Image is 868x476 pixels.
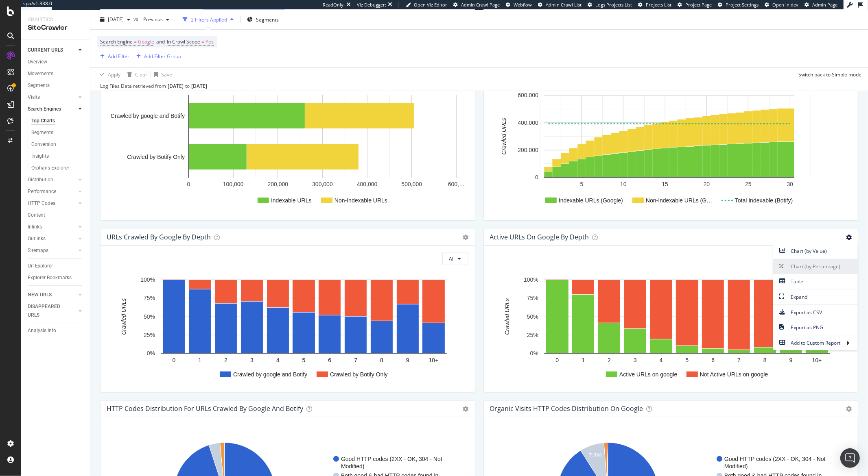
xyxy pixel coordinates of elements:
span: and [156,38,165,45]
text: 600,… [448,181,465,187]
div: Explorer Bookmarks [28,274,72,282]
div: Performance [28,187,56,196]
text: Active URLs on google [619,371,678,378]
svg: A chart. [490,87,848,214]
div: Distribution [28,176,53,184]
span: Previous [140,16,163,23]
text: 0% [530,350,538,357]
text: 5 [685,357,689,363]
a: Open Viz Editor [406,2,447,8]
a: Admin Crawl Page [453,2,500,8]
svg: A chart. [490,272,848,385]
span: Segments [256,16,279,23]
div: Add Filter Group [144,52,181,59]
span: Admin Crawl Page [461,2,500,8]
text: 50% [144,313,155,320]
div: Open Intercom Messenger [840,448,860,468]
text: 5 [302,357,306,363]
div: Inlinks [28,223,42,231]
span: Admin Crawl List [546,2,582,8]
a: Insights [31,152,84,161]
text: 100,000 [223,181,244,187]
div: Clear [135,71,147,78]
text: 100% [140,277,155,283]
div: Switch back to Simple mode [798,71,861,78]
i: Options [463,406,469,412]
span: Export as PNG [773,322,858,333]
div: Apply [108,71,120,78]
div: CURRENT URLS [28,46,63,54]
div: Orphans Explorer [31,164,69,172]
text: 4 [659,357,662,363]
button: All [442,252,468,265]
text: 0% [147,350,155,357]
text: 300,000 [312,181,333,187]
div: Overview [28,58,47,66]
div: Analysis Info [28,326,56,335]
text: Crawled URLs [120,298,127,335]
div: Visits [28,93,40,102]
text: 3 [250,357,254,363]
text: 2 [224,357,227,363]
button: 2 Filters Applied [179,13,237,26]
svg: A chart. [107,87,465,214]
text: Good HTTP codes (2XX - OK, 304 - Not [341,456,442,462]
i: Options [846,235,852,240]
span: Search Engine [100,38,133,45]
text: Crawled by Botify Only [330,371,388,378]
a: NEW URLS [28,291,76,299]
span: = [201,38,204,45]
text: Not Active URLs on google [700,371,768,378]
text: Crawled by google and Botify [111,113,185,119]
span: All [449,255,455,262]
a: Project Settings [718,2,759,8]
a: Inlinks [28,223,76,231]
span: 2025 Sep. 29th [108,16,124,23]
a: Explorer Bookmarks [28,274,84,282]
div: Segments [28,81,50,90]
a: Project Page [678,2,712,8]
text: Indexable URLs [271,197,312,204]
text: 8 [763,357,767,363]
span: = [134,38,137,45]
a: Segments [28,81,84,90]
text: 9 [406,357,409,363]
span: Chart (by Value) [773,246,858,256]
text: 25% [527,332,538,338]
button: Add Filter [97,51,129,61]
text: 1 [582,357,585,363]
span: In Crawl Scope [167,38,200,45]
text: 1 [198,357,201,363]
span: Logs Projects List [595,2,632,8]
h4: Active URLs on google by depth [490,232,589,243]
text: 5 [580,181,583,187]
span: Google [138,36,154,48]
text: Non-Indexable URLs (G… [646,197,712,204]
text: Indexable URLs (Google) [559,197,623,204]
span: Export as CSV [773,307,858,318]
button: Switch back to Simple mode [795,68,861,81]
a: Url Explorer [28,262,84,270]
text: Modified) [341,463,365,469]
button: Apply [97,68,120,81]
div: [DATE] [168,83,184,90]
text: 6 [328,357,331,363]
div: Outlinks [28,235,46,243]
span: Add to Custom Report [773,337,846,348]
a: Performance [28,187,76,196]
text: 0 [187,181,190,187]
a: Distribution [28,176,76,184]
span: Admin Page [812,2,837,8]
text: Crawled URLs [501,118,507,155]
text: 7 [737,357,741,363]
a: Top Charts [31,117,84,125]
text: 25% [144,332,155,338]
div: SiteCrawler [28,23,83,33]
text: 75% [527,295,538,302]
button: Previous [140,13,173,26]
span: Table [773,276,858,287]
div: ReadOnly: [323,2,345,8]
a: Visits [28,93,76,102]
i: Options [463,235,469,240]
